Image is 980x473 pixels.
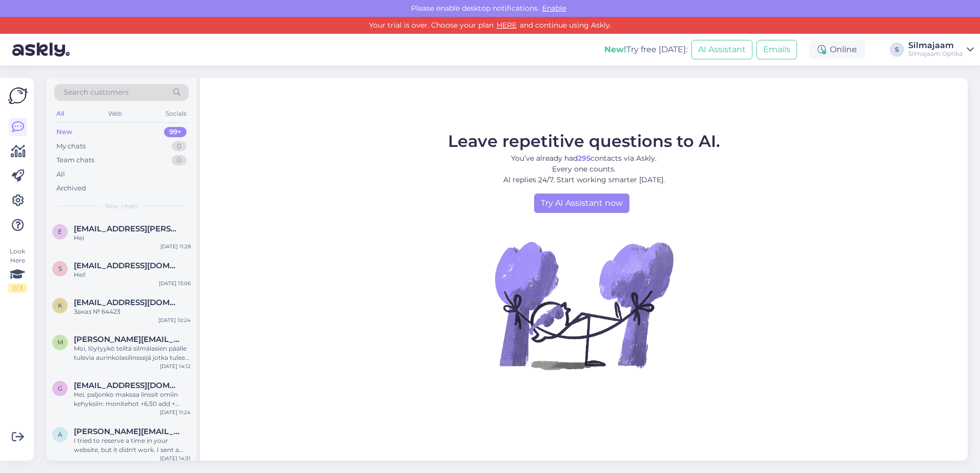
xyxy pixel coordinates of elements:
[908,50,963,58] div: Silmajaam Optika
[890,42,904,57] div: S
[539,4,569,13] span: Enable
[56,183,86,193] div: Archived
[106,107,124,120] div: Web
[74,233,191,243] div: Hei
[172,155,187,165] div: 0
[56,141,86,152] div: My chats
[8,86,28,105] img: Askly Logo
[58,302,63,309] span: k
[64,87,129,98] span: Search customers
[158,316,191,324] div: [DATE] 10:24
[74,261,180,270] span: suvi.karala@gmail.com
[534,193,629,213] a: Try AI Assistant now
[58,265,62,272] span: s
[74,390,191,408] div: Hei, paljonko maksaa linssit omiin kehyksiin: monitehot +6,50 add + 2,50, myös aurinko linssit sa...
[74,335,180,344] span: mikko.kupiainen@hotmail.com
[604,45,626,54] b: New!
[54,107,66,120] div: All
[757,40,797,59] button: Emails
[74,344,191,362] div: Moi, löytyykö teiltä silmälasien päälle tulevia aurinkolasilinssejä jotka tulee clipsillä kiinni ...
[56,155,94,165] div: Team chats
[492,213,676,397] img: No Chat active
[448,153,720,185] p: You’ve already had contacts via Askly. Every one counts. AI replies 24/7. Start working smarter [...
[691,40,752,59] button: AI Assistant
[74,224,180,233] span: Eija.Juhola-al-juboori@pori.fi
[58,431,63,438] span: a
[159,279,191,287] div: [DATE] 13:06
[172,141,187,152] div: 0
[160,455,191,462] div: [DATE] 14:31
[74,298,180,307] span: kamilla.kaskirova@gmail.com
[160,362,191,370] div: [DATE] 14:12
[74,307,191,316] div: Заказ № 64423
[8,247,27,293] div: Look Here
[56,169,65,180] div: All
[74,436,191,455] div: I tried to reserve a time in your website, but it didn't work. I sent a message instead. [PERSON_...
[57,338,63,346] span: m
[8,284,27,293] div: 2 / 3
[164,107,189,120] div: Socials
[160,243,191,250] div: [DATE] 11:28
[494,20,520,30] a: HERE
[448,131,720,151] span: Leave repetitive questions to AI.
[578,154,590,163] b: 295
[56,127,72,137] div: New
[809,40,865,59] div: Online
[74,427,180,436] span: adrian.monge.monge@gmail.com
[908,41,974,58] a: SilmajaamSilmajaam Optika
[58,384,63,392] span: g
[58,228,62,235] span: E
[74,381,180,390] span: galvaini@icloud.com
[604,44,687,56] div: Try free [DATE]:
[74,270,191,279] div: Hei!
[164,127,187,137] div: 99+
[105,202,138,211] span: New chats
[908,41,963,50] div: Silmajaam
[160,408,191,416] div: [DATE] 11:24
